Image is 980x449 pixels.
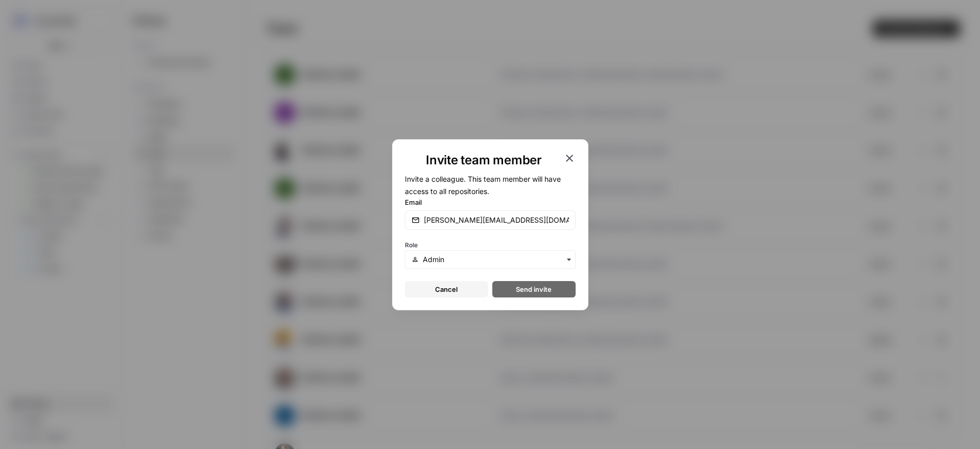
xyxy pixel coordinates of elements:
span: Role [405,241,418,249]
span: Cancel [435,284,458,294]
input: Admin [423,254,568,265]
span: Send invite [516,284,552,294]
h1: Invite team member [405,152,563,168]
span: Invite a colleague. This team member will have access to all repositories. [405,175,561,196]
button: Cancel [405,281,488,297]
input: email@company.com [424,215,569,225]
label: Email [405,197,576,207]
button: Send invite [492,281,576,297]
